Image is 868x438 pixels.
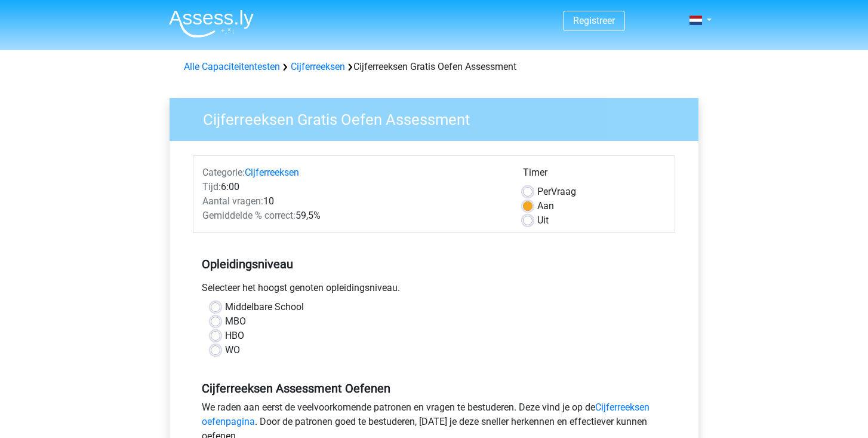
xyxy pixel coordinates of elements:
label: HBO [225,329,244,343]
a: Alle Capaciteitentesten [184,61,280,72]
h5: Opleidingsniveau [202,252,666,276]
label: Uit [537,213,549,228]
div: 59,5% [193,209,514,223]
div: Timer [523,166,666,185]
div: Selecteer het hoogst genoten opleidingsniveau. [193,281,675,300]
label: Aan [537,199,554,213]
a: Cijferreeksen [291,61,345,72]
label: Vraag [537,185,576,199]
a: Cijferreeksen [245,167,299,178]
span: Aantal vragen: [202,195,263,207]
label: MBO [225,314,246,329]
div: 10 [193,194,514,209]
span: Tijd: [202,181,221,192]
div: Cijferreeksen Gratis Oefen Assessment [179,60,689,74]
label: WO [225,343,240,357]
h5: Cijferreeksen Assessment Oefenen [202,381,666,396]
label: Middelbare School [225,300,304,314]
img: Assessly [169,10,254,38]
div: 6:00 [193,180,514,194]
span: Categorie: [202,167,245,178]
span: Per [537,186,551,197]
a: Registreer [573,15,615,26]
span: Gemiddelde % correct: [202,210,296,221]
h3: Cijferreeksen Gratis Oefen Assessment [189,106,690,129]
